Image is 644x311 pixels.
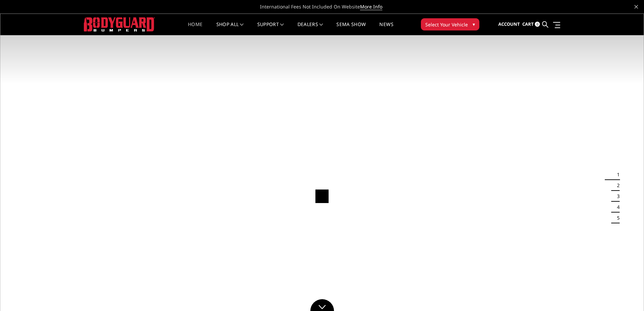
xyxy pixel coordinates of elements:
span: ▾ [473,21,475,28]
iframe: Chat Widget [610,279,644,311]
a: SEMA Show [336,22,366,35]
a: Cart 0 [522,15,540,34]
a: shop all [216,22,244,35]
button: 1 of 5 [613,169,620,180]
a: News [379,22,393,35]
button: 5 of 5 [613,213,620,223]
a: Support [257,22,284,35]
a: Account [498,15,520,34]
a: More Info [360,3,382,10]
a: Dealers [297,22,323,35]
button: 4 of 5 [613,202,620,213]
button: 3 of 5 [613,191,620,202]
img: BODYGUARD BUMPERS [84,17,155,31]
span: Account [498,21,520,27]
span: Cart [522,21,534,27]
span: Select Your Vehicle [425,21,468,28]
button: Select Your Vehicle [421,18,479,30]
a: Home [188,22,202,35]
span: 0 [535,22,540,27]
a: Click to Down [310,299,334,311]
button: 2 of 5 [613,180,620,191]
